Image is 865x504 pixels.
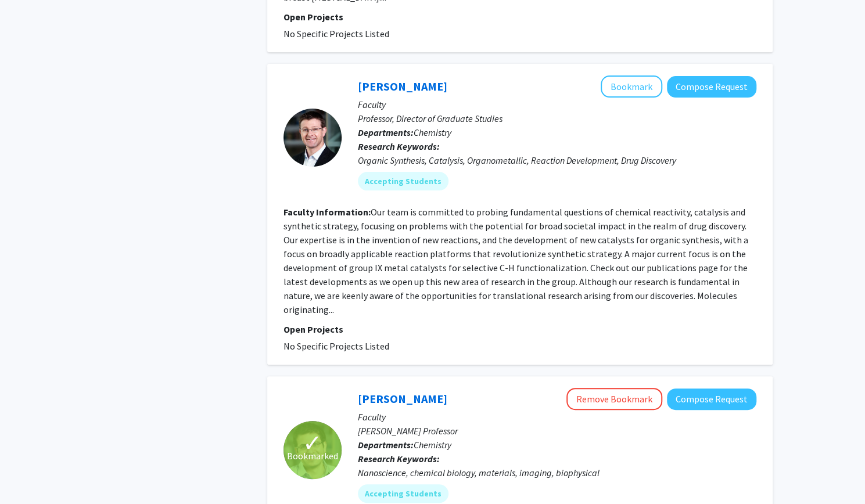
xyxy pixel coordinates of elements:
button: Compose Request to Simon Blakey [667,76,756,98]
mat-chip: Accepting Students [358,172,448,190]
b: Faculty Information: [283,206,371,218]
fg-read-more: Our team is committed to probing fundamental questions of chemical reactivity, catalysis and synt... [283,206,748,315]
span: Chemistry [414,127,451,138]
iframe: Chat [9,452,49,495]
b: Research Keywords: [358,453,440,465]
div: Nanoscience, chemical biology, materials, imaging, biophysical [358,466,756,480]
b: Departments: [358,127,414,138]
b: Departments: [358,439,414,451]
button: Compose Request to Khalid Salaita [667,388,756,410]
span: Chemistry [414,439,451,451]
p: Open Projects [283,10,756,24]
button: Remove Bookmark [566,388,662,410]
a: [PERSON_NAME] [358,79,447,93]
p: Professor, Director of Graduate Studies [358,111,756,125]
p: [PERSON_NAME] Professor [358,424,756,438]
p: Faculty [358,410,756,424]
a: [PERSON_NAME] [358,391,447,406]
p: Faculty [358,98,756,111]
p: Open Projects [283,322,756,336]
div: Organic Synthesis, Catalysis, Organometallic, Reaction Development, Drug Discovery [358,153,756,167]
span: No Specific Projects Listed [283,28,389,39]
button: Add Simon Blakey to Bookmarks [601,75,662,98]
b: Research Keywords: [358,141,440,152]
mat-chip: Accepting Students [358,484,448,503]
span: ✓ [303,437,322,449]
span: No Specific Projects Listed [283,340,389,352]
span: Bookmarked [287,449,338,463]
